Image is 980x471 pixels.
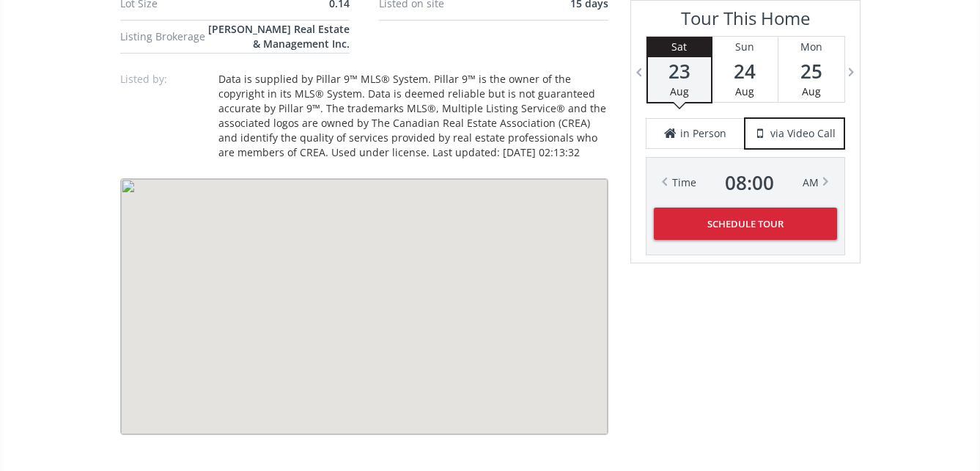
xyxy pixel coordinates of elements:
[778,37,844,57] div: Mon
[654,208,837,240] button: Schedule Tour
[680,126,726,141] span: in Person
[648,61,711,81] span: 23
[672,172,819,193] div: Time AM
[712,37,778,57] div: Sun
[770,126,836,141] span: via Video Call
[778,61,844,81] span: 25
[646,8,845,36] h3: Tour This Home
[120,72,208,87] p: Listed by:
[648,37,711,57] div: Sat
[725,172,774,193] span: 08 : 00
[670,84,689,98] span: Aug
[120,32,205,42] div: Listing Brokerage
[802,84,821,98] span: Aug
[208,22,350,51] span: [PERSON_NAME] Real Estate & Management Inc.
[735,84,754,98] span: Aug
[218,72,608,160] div: Data is supplied by Pillar 9™ MLS® System. Pillar 9™ is the owner of the copyright in its MLS® Sy...
[712,61,778,81] span: 24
